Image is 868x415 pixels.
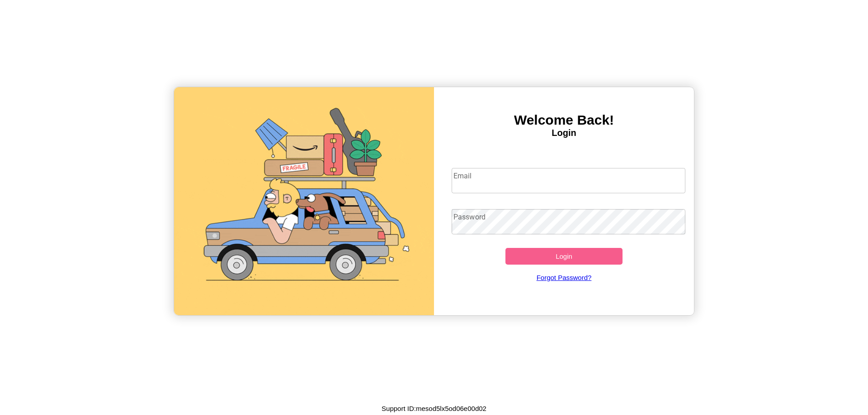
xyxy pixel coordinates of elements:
[434,128,694,138] h4: Login
[434,112,694,128] h3: Welcome Back!
[174,87,434,315] img: gif
[505,248,623,265] button: Login
[382,402,486,415] p: Support ID: mesod5lx5od06e00d02
[447,265,681,290] a: Forgot Password?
